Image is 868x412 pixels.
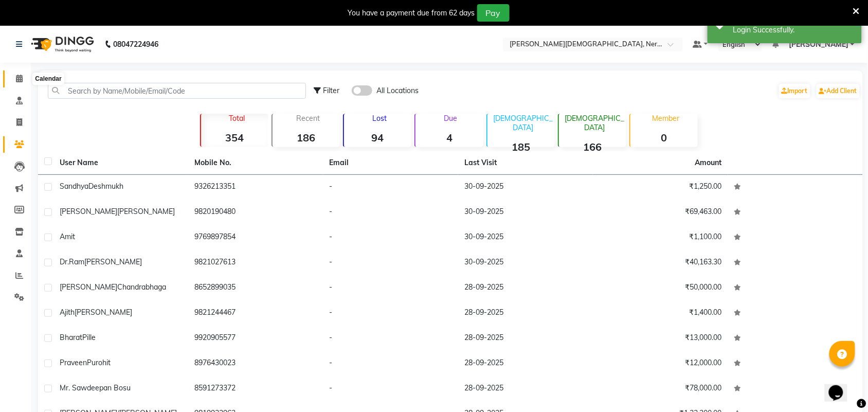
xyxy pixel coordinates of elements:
td: 30-09-2025 [458,225,593,250]
td: 9821244467 [188,301,323,326]
td: - [323,250,458,276]
div: Login Successfully. [733,25,854,35]
p: Lost [348,114,411,123]
span: Purohit [87,358,111,367]
a: Import [779,84,810,98]
strong: 4 [415,131,483,144]
td: 9820190480 [188,200,323,225]
td: ₹40,163.30 [593,250,728,276]
td: - [323,351,458,377]
span: Deshmukh [88,182,123,191]
span: Mr. Sawdeepan Bosu [60,383,131,392]
b: 08047224946 [113,30,158,59]
td: 28-09-2025 [458,351,593,377]
p: Recent [277,114,340,123]
span: [PERSON_NAME] [75,308,132,317]
span: [PERSON_NAME] [60,207,117,216]
span: [PERSON_NAME] [60,282,117,292]
td: 28-09-2025 [458,301,593,326]
td: 9326213351 [188,175,323,200]
td: - [323,276,458,301]
td: ₹78,000.00 [593,377,728,402]
td: ₹12,000.00 [593,351,728,377]
td: ₹1,100.00 [593,225,728,250]
td: - [323,225,458,250]
p: [DEMOGRAPHIC_DATA] [563,114,626,132]
a: Add Client [817,84,860,98]
td: 8652899035 [188,276,323,301]
span: All Locations [376,85,419,96]
span: Filter [323,86,339,95]
td: - [323,200,458,225]
strong: 354 [201,131,268,144]
p: Total [205,114,268,123]
th: Amount [689,151,728,174]
span: [PERSON_NAME] [84,257,142,266]
span: Pille [82,333,96,342]
iframe: chat widget [825,371,858,402]
strong: 0 [630,131,698,144]
td: - [323,301,458,326]
td: 9821027613 [188,250,323,276]
td: 30-09-2025 [458,175,593,200]
span: [PERSON_NAME] [117,207,175,216]
strong: 185 [487,140,555,153]
img: logo [26,30,97,59]
strong: 166 [559,140,626,153]
span: bharat [60,333,82,342]
p: Member [635,114,698,123]
strong: 94 [344,131,411,144]
p: Due [418,114,483,123]
span: Ajith [60,308,75,317]
strong: 186 [273,131,340,144]
div: Calendar [32,73,64,85]
span: [PERSON_NAME] [789,39,848,50]
th: Email [323,151,458,175]
p: [DEMOGRAPHIC_DATA] [492,114,555,132]
input: Search by Name/Mobile/Email/Code [48,83,306,99]
span: Sandhya [60,182,88,191]
td: ₹69,463.00 [593,200,728,225]
td: - [323,377,458,402]
td: 30-09-2025 [458,250,593,276]
td: - [323,326,458,351]
th: User Name [53,151,188,175]
td: - [323,175,458,200]
td: 8591273372 [188,377,323,402]
td: 28-09-2025 [458,326,593,351]
span: chandrabhaga [117,282,166,292]
th: Last Visit [458,151,593,175]
td: ₹1,400.00 [593,301,728,326]
td: 8976430023 [188,351,323,377]
span: Dr.Ram [60,257,84,266]
td: 28-09-2025 [458,377,593,402]
th: Mobile No. [188,151,323,175]
span: Amit [60,232,75,241]
div: You have a payment due from 62 days [348,8,475,19]
span: Praveen [60,358,87,367]
button: Pay [477,4,510,22]
td: ₹13,000.00 [593,326,728,351]
td: ₹1,250.00 [593,175,728,200]
td: 9769897854 [188,225,323,250]
td: 28-09-2025 [458,276,593,301]
td: 30-09-2025 [458,200,593,225]
td: 9920905577 [188,326,323,351]
td: ₹50,000.00 [593,276,728,301]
